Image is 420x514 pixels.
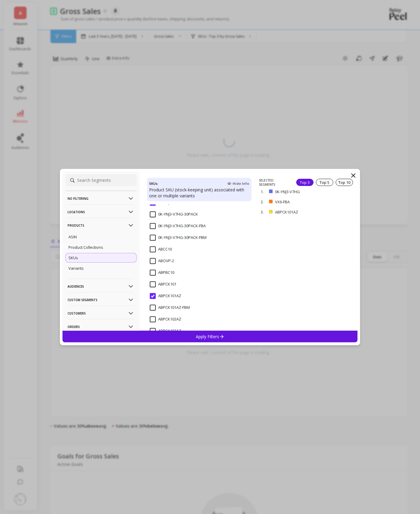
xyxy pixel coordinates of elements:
[150,200,183,206] span: 0K-YNJ3-V7HG
[259,178,289,187] p: SELECTED SEGMENTS
[68,204,134,219] p: Locations
[316,179,333,186] div: Top 5
[150,246,172,252] span: ABCC10
[149,180,158,187] h4: SKUs
[150,211,198,217] span: 0K-YNJ3-V7HG-30PACK
[196,334,224,339] p: Apply Filters
[69,234,77,240] p: ASIN
[150,235,207,241] span: 0K-YNJ3-V7HG-30PACK-FBM
[275,209,326,215] p: ABPCK101AZ
[69,255,78,260] p: SKUs
[68,218,134,233] p: Products
[68,306,134,321] p: Customers
[149,187,249,199] p: Product SKU (stock-keeping unit) associated with one or multiple variants
[261,189,267,194] p: 1.
[150,305,190,311] span: ABPCK101AZ-FBM
[227,181,249,186] span: Hide Info
[68,191,134,206] p: No filtering
[150,270,174,276] span: ABPBC10
[68,279,134,294] p: Audiences
[261,209,267,215] p: 3.
[261,199,267,205] p: 2.
[275,199,322,205] p: VX6-FBA
[296,179,314,186] div: Top 3
[68,319,134,334] p: Orders
[336,179,353,186] div: Top 10
[150,293,181,299] span: ABPCK101AZ
[150,281,176,287] span: ABPCK101
[69,266,84,271] p: Variants
[150,223,206,229] span: 0K-YNJ3-V7HG-30PACK-FBA
[150,258,174,264] span: ABOVP-2
[65,174,137,186] input: Search Segments
[275,189,327,194] p: 0K-YNJ3-V7HG
[68,292,134,307] p: Custom Segments
[150,316,181,322] span: ABPCK102AZ
[69,245,103,250] p: Product Collections
[150,328,181,334] span: ABPCK103AZ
